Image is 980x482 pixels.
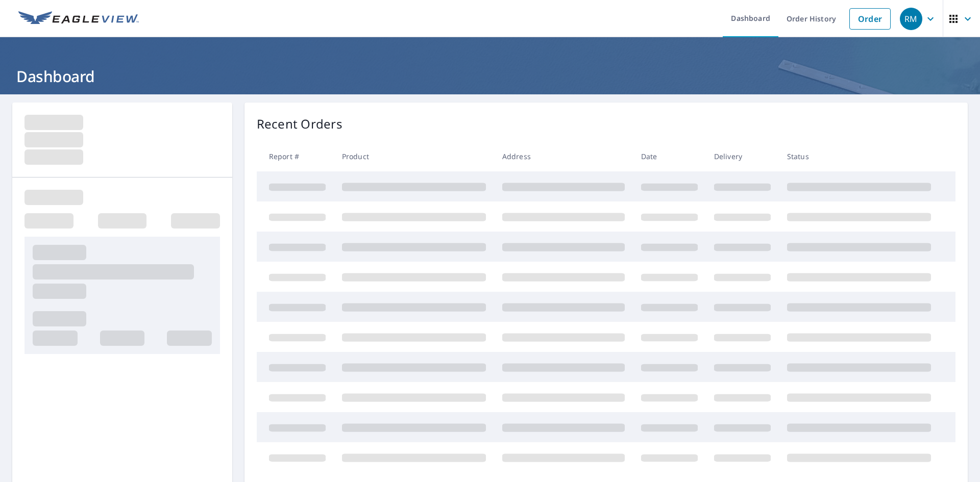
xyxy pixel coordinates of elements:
a: Order [849,8,891,30]
th: Report # [257,141,334,171]
th: Product [334,141,494,171]
h1: Dashboard [12,66,968,87]
th: Delivery [706,141,779,171]
th: Address [494,141,633,171]
p: Recent Orders [257,115,342,133]
th: Status [779,141,939,171]
img: EV Logo [18,11,139,27]
th: Date [633,141,706,171]
div: RM [900,8,922,30]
